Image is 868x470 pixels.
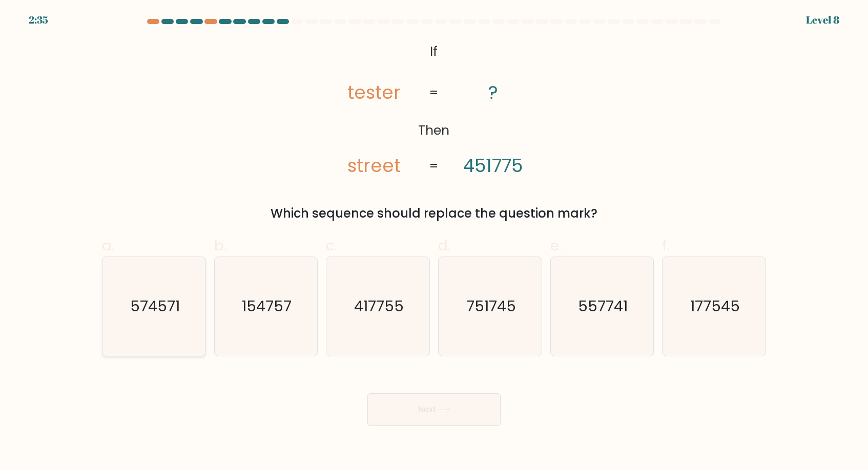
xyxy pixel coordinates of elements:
span: b. [214,236,226,255]
span: d. [438,236,450,255]
div: 2:35 [29,12,48,28]
button: Next [367,393,501,426]
span: c. [326,236,337,255]
text: 751745 [466,296,516,316]
text: 557741 [578,296,628,316]
svg: @import url('[URL][DOMAIN_NAME]); [319,39,548,180]
span: f. [662,236,669,255]
span: e. [550,236,562,255]
div: Which sequence should replace the question mark? [108,204,760,223]
text: 417755 [354,296,404,316]
text: 177545 [690,296,740,316]
tspan: tester [348,79,401,105]
div: Level 8 [806,12,839,28]
tspan: street [348,153,401,179]
span: a. [102,236,114,255]
text: 154757 [242,296,292,316]
tspan: Then [419,121,450,139]
tspan: 451775 [464,153,523,179]
text: 574571 [130,296,180,316]
tspan: = [429,84,439,102]
tspan: If [430,42,438,60]
tspan: = [429,157,439,175]
tspan: ? [489,79,499,105]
